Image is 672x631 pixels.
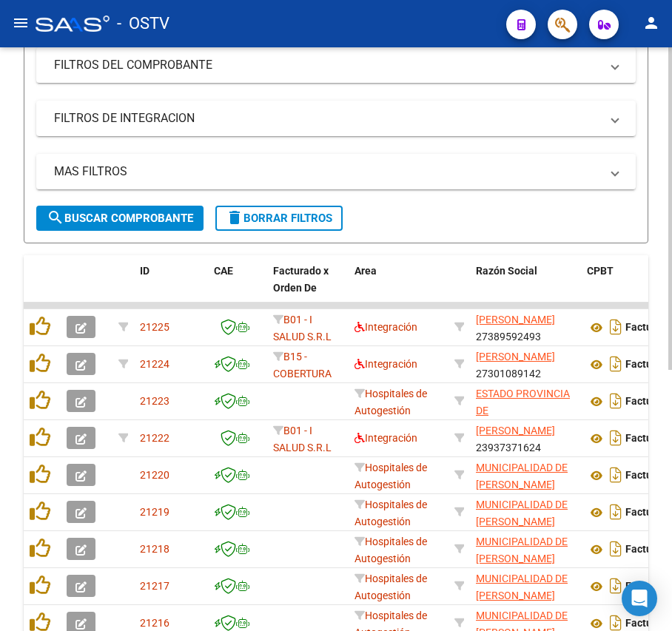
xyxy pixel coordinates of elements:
[470,255,581,320] datatable-header-cell: Razón Social
[54,110,600,126] mat-panel-title: FILTROS DE INTEGRACION
[36,154,636,189] mat-expansion-panel-header: MAS FILTROS
[140,580,169,592] span: 21217
[140,543,169,555] span: 21218
[355,499,427,527] span: Hospitales de Autogestión
[208,255,267,320] datatable-header-cell: CAE
[606,500,625,524] i: Descargar documento
[606,389,625,413] i: Descargar documento
[476,265,537,277] span: Razón Social
[226,209,243,226] mat-icon: delete
[12,14,30,32] mat-icon: menu
[54,57,600,73] mat-panel-title: FILTROS DEL COMPROBANTE
[476,314,555,325] span: [PERSON_NAME]
[642,14,660,32] mat-icon: person
[273,265,329,294] span: Facturado x Orden De
[36,47,636,83] mat-expansion-panel-header: FILTROS DEL COMPROBANTE
[36,206,204,231] button: Buscar Comprobante
[117,7,169,40] span: - OSTV
[476,425,555,436] span: [PERSON_NAME]
[140,265,149,277] span: ID
[606,537,625,561] i: Descargar documento
[476,462,568,490] span: MUNICIPALIDAD DE [PERSON_NAME]
[476,348,575,379] div: 27301089142
[214,265,233,277] span: CAE
[622,581,657,616] div: Open Intercom Messenger
[587,265,614,277] span: CPBT
[476,388,576,450] span: ESTADO PROVINCIA DE [GEOGRAPHIC_DATA][PERSON_NAME]
[606,463,625,487] i: Descargar documento
[476,533,575,564] div: 30999006058
[140,358,169,370] span: 21224
[267,255,349,320] datatable-header-cell: Facturado x Orden De
[355,536,427,564] span: Hospitales de Autogestión
[349,255,448,320] datatable-header-cell: Area
[54,163,600,180] mat-panel-title: MAS FILTROS
[355,321,417,333] span: Integración
[476,385,575,416] div: 30673377544
[606,352,625,376] i: Descargar documento
[226,212,332,225] span: Borrar Filtros
[140,506,169,518] span: 21219
[476,311,575,343] div: 27389592493
[476,536,568,564] span: MUNICIPALIDAD DE [PERSON_NAME]
[140,395,169,407] span: 21223
[273,314,332,343] span: B01 - I SALUD S.R.L
[476,459,575,490] div: 30999006058
[47,209,64,226] mat-icon: search
[606,574,625,598] i: Descargar documento
[606,426,625,450] i: Descargar documento
[355,573,427,601] span: Hospitales de Autogestión
[476,570,575,601] div: 30999006058
[355,462,427,490] span: Hospitales de Autogestión
[476,496,575,527] div: 30999006058
[273,425,332,453] span: B01 - I SALUD S.R.L
[47,212,193,225] span: Buscar Comprobante
[134,255,208,320] datatable-header-cell: ID
[476,499,568,527] span: MUNICIPALIDAD DE [PERSON_NAME]
[140,469,169,481] span: 21220
[140,432,169,444] span: 21222
[355,388,427,416] span: Hospitales de Autogestión
[476,351,555,362] span: [PERSON_NAME]
[606,315,625,339] i: Descargar documento
[140,617,169,629] span: 21216
[140,321,169,333] span: 21225
[273,351,340,413] span: B15 - COBERTURA DE SALUD S.A. (Boreal)
[355,432,417,444] span: Integración
[476,573,568,601] span: MUNICIPALIDAD DE [PERSON_NAME]
[355,265,377,277] span: Area
[36,101,636,136] mat-expansion-panel-header: FILTROS DE INTEGRACION
[215,206,343,231] button: Borrar Filtros
[355,358,417,370] span: Integración
[476,422,575,453] div: 23937371624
